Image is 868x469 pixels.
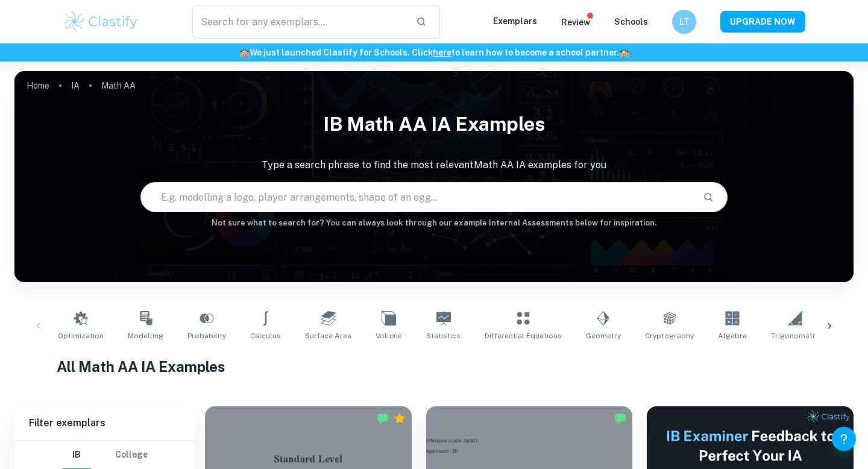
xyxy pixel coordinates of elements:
span: Trigonometry [771,330,819,341]
img: Marked [377,412,389,424]
a: Home [27,77,49,94]
p: Type a search phrase to find the most relevant Math AA IA examples for you [14,158,854,172]
h6: Not sure what to search for? You can always look through our example Internal Assessments below f... [14,217,854,229]
a: IA [71,77,80,94]
span: Optimization [58,330,104,341]
input: E.g. modelling a logo, player arrangements, shape of an egg... [141,180,693,214]
span: Probability [187,330,226,341]
h6: LT [678,15,691,28]
h6: We just launched Clastify for Schools. Click to learn how to become a school partner. [2,46,866,59]
span: Modelling [128,330,163,341]
h1: All Math AA IA Examples [57,356,812,377]
span: Algebra [718,330,747,341]
img: Marked [614,412,626,424]
button: Help and Feedback [832,427,856,451]
span: Statistics [426,330,461,341]
div: Premium [394,412,406,424]
span: 🏫 [619,48,629,57]
span: Differential Equations [485,330,562,341]
p: Review [561,16,590,29]
input: Search for any exemplars... [192,5,406,39]
span: Geometry [586,330,621,341]
button: UPGRADE NOW [720,11,805,33]
span: Surface Area [305,330,351,341]
img: Clastify logo [63,10,139,34]
button: LT [672,10,696,34]
h1: IB Math AA IA examples [14,105,854,143]
h6: Filter exemplars [14,406,195,440]
a: here [433,48,451,57]
button: Search [698,187,719,207]
span: Volume [376,330,402,341]
span: Calculus [250,330,281,341]
p: Math AA [101,79,136,92]
a: Schools [614,17,648,27]
span: Cryptography [645,330,694,341]
span: 🏫 [239,48,250,57]
p: Exemplars [493,14,537,28]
